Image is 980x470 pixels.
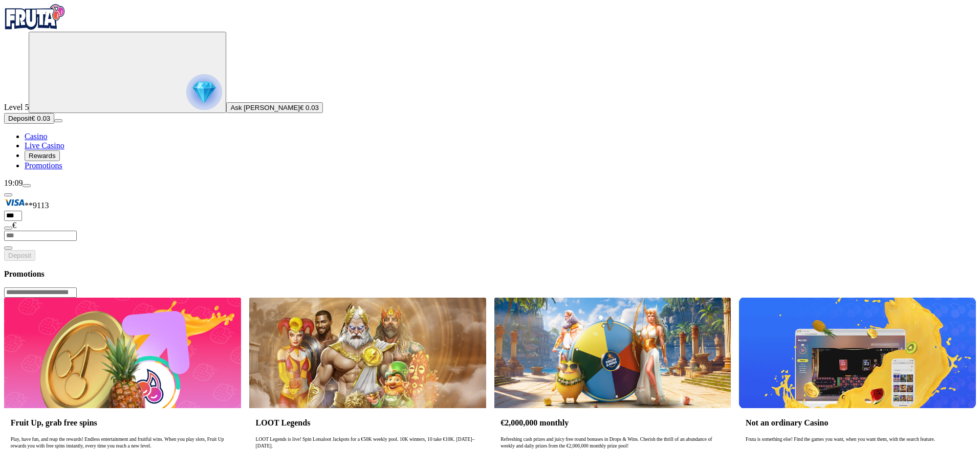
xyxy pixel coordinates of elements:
[4,197,25,208] img: Visa
[494,298,731,408] img: €2,000,000 monthly
[4,298,241,408] img: Fruit Up, grab free spins
[739,298,976,408] img: Not an ordinary Casino
[4,103,29,111] span: Level 5
[500,436,724,469] p: Refreshing cash prizes and juicy free round bonuses in Drops & Wins. Cherish the thrill of an abu...
[11,436,234,469] p: Play, have fun, and reap the rewards! Endless entertainment and fruitful wins. When you play slot...
[4,287,77,298] input: Search
[4,4,66,30] img: Fruta
[25,141,64,150] a: Live Casino
[249,298,486,408] img: LOOT Legends
[54,119,62,122] button: menu
[226,102,323,113] button: Ask [PERSON_NAME]€ 0.03
[8,252,31,259] span: Deposit
[230,104,300,111] span: Ask [PERSON_NAME]
[4,250,35,261] button: Deposit
[746,436,969,469] p: Fruta is something else! Find the games you want, when you want them, with the search feature.
[29,32,226,113] button: reward progress
[300,104,319,111] span: € 0.03
[746,418,969,428] h3: Not an ordinary Casino
[4,269,976,279] h3: Promotions
[4,132,976,170] nav: Main menu
[4,4,976,170] nav: Primary
[12,221,16,230] span: €
[25,161,62,170] a: Promotions
[4,247,12,250] button: eye icon
[4,193,12,196] button: Hide quick deposit form
[500,418,724,428] h3: €2,000,000 monthly
[11,418,234,428] h3: Fruit Up, grab free spins
[23,184,31,187] button: menu
[4,113,54,124] button: Depositplus icon€ 0.03
[8,115,31,122] span: Deposit
[4,178,23,187] span: 19:09
[256,436,480,469] p: LOOT Legends is live! Spin Lotsaloot Jackpots for a €50K weekly pool. 10K winners, 10 take €10K. ...
[256,418,480,428] h3: LOOT Legends
[4,227,12,230] button: eye icon
[4,23,66,31] a: Fruta
[25,132,47,141] a: Casino
[186,74,222,110] img: reward progress
[29,152,56,160] span: Rewards
[31,115,50,122] span: € 0.03
[25,150,60,161] button: Rewards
